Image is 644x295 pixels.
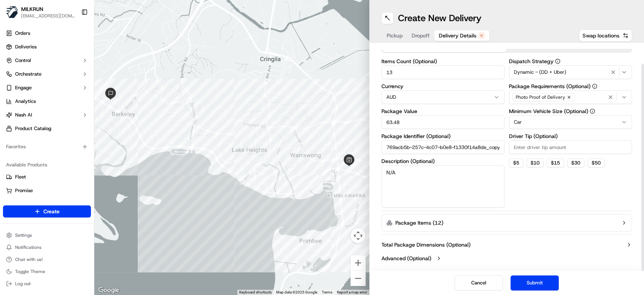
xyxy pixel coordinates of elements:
[381,158,504,164] label: Description (Optional)
[381,241,470,248] label: Total Package Dimensions (Optional)
[587,158,605,168] button: $50
[3,254,91,265] button: Chat with us!
[567,158,584,168] button: $30
[6,174,88,180] a: Fleet
[381,214,632,231] button: Package Items (12)
[509,90,632,104] button: Photo Proof of Delivery
[15,30,30,37] span: Orders
[381,109,504,114] label: Package Value
[398,12,481,24] h1: Create New Delivery
[514,69,566,76] span: Dynamic - (DD + Uber)
[3,54,91,67] button: Control
[509,134,632,139] label: Driver Tip (Optional)
[455,275,503,290] button: Cancel
[516,94,565,100] span: Photo Proof of Delivery
[3,95,91,107] a: Analytics
[510,275,559,290] button: Submit
[15,84,32,91] span: Engage
[381,255,431,262] label: Advanced (Optional)
[15,71,41,78] span: Orchestrate
[3,68,91,80] button: Orchestrate
[21,5,43,13] button: MILKRUN
[15,43,37,50] span: Deliveries
[21,13,75,19] button: [EMAIL_ADDRESS][DOMAIN_NAME]
[381,59,504,64] label: Items Count (Optional)
[350,271,366,286] button: Zoom out
[15,98,36,105] span: Analytics
[96,285,121,295] a: Open this area in Google Maps (opens a new window)
[3,278,91,289] button: Log out
[350,228,366,243] button: Map camera controls
[15,174,26,180] span: Fleet
[3,159,91,171] div: Available Products
[592,84,597,89] button: Package Requirements (Optional)
[276,290,317,294] span: Map data ©2025 Google
[590,109,595,114] button: Minimum Vehicle Size (Optional)
[3,185,91,197] button: Promise
[439,32,476,39] span: Delivery Details
[239,290,272,295] button: Keyboard shortcuts
[381,65,504,79] input: Enter number of items
[3,123,91,135] a: Product Catalog
[509,109,632,114] label: Minimum Vehicle Size (Optional)
[509,158,523,168] button: $5
[15,187,33,194] span: Promise
[381,165,504,208] textarea: N/A
[15,269,45,275] span: Toggle Theme
[509,140,632,154] input: Enter driver tip amount
[381,255,632,262] button: Advanced (Optional)
[381,115,504,129] input: Enter package value
[337,290,367,294] a: Report a map error
[509,59,632,64] label: Dispatch Strategy
[547,158,564,168] button: $15
[15,244,41,250] span: Notifications
[3,141,91,153] div: Favorites
[381,134,504,139] label: Package Identifier (Optional)
[3,242,91,253] button: Notifications
[3,82,91,94] button: Engage
[381,140,504,154] input: Enter package identifier
[395,219,443,227] label: Package Items ( 12 )
[15,256,43,262] span: Chat with us!
[15,232,32,238] span: Settings
[350,255,366,270] button: Zoom in
[3,41,91,53] a: Deliveries
[6,187,88,194] a: Promise
[526,158,544,168] button: $10
[555,59,560,64] button: Dispatch Strategy
[3,109,91,121] button: Nash AI
[583,32,619,39] span: Swap locations
[15,125,51,132] span: Product Catalog
[381,84,504,89] label: Currency
[3,171,91,183] button: Fleet
[15,281,31,287] span: Log out
[15,57,31,64] span: Control
[3,27,91,39] a: Orders
[3,266,91,277] button: Toggle Theme
[381,241,632,248] button: Total Package Dimensions (Optional)
[15,112,32,118] span: Nash AI
[3,3,78,21] button: MILKRUNMILKRUN[EMAIL_ADDRESS][DOMAIN_NAME]
[3,205,91,217] button: Create
[412,32,430,39] span: Dropoff
[509,84,632,89] label: Package Requirements (Optional)
[6,6,18,18] img: MILKRUN
[387,32,403,39] span: Pickup
[322,290,332,294] a: Terms (opens in new tab)
[509,65,632,79] button: Dynamic - (DD + Uber)
[3,230,91,241] button: Settings
[43,208,60,215] span: Create
[579,29,632,42] button: Swap locations
[96,285,121,295] img: Google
